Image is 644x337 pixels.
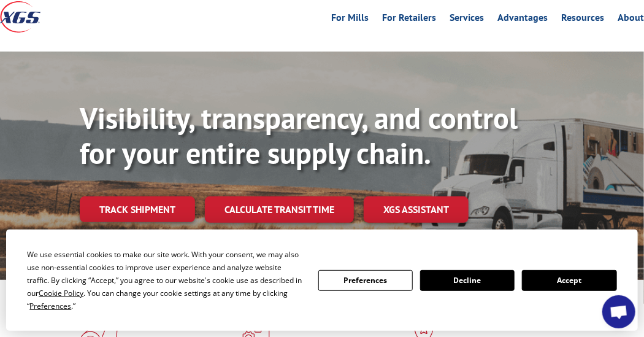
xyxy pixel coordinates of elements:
div: Cookie Consent Prompt [6,230,638,331]
a: Advantages [497,13,548,26]
a: Resources [561,13,604,26]
span: Preferences [29,301,71,311]
span: Cookie Policy [39,288,83,298]
a: For Retailers [382,13,436,26]
a: Services [450,13,484,26]
a: Calculate transit time [205,196,354,223]
a: XGS ASSISTANT [364,196,469,223]
a: Track shipment [80,196,195,222]
button: Accept [522,270,616,291]
a: For Mills [331,13,369,26]
a: About [618,13,644,26]
button: Decline [420,270,515,291]
div: We use essential cookies to make our site work. With your consent, we may also use non-essential ... [27,248,303,312]
a: Open chat [602,295,635,328]
b: Visibility, transparency, and control for your entire supply chain. [80,99,518,172]
button: Preferences [318,270,413,291]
